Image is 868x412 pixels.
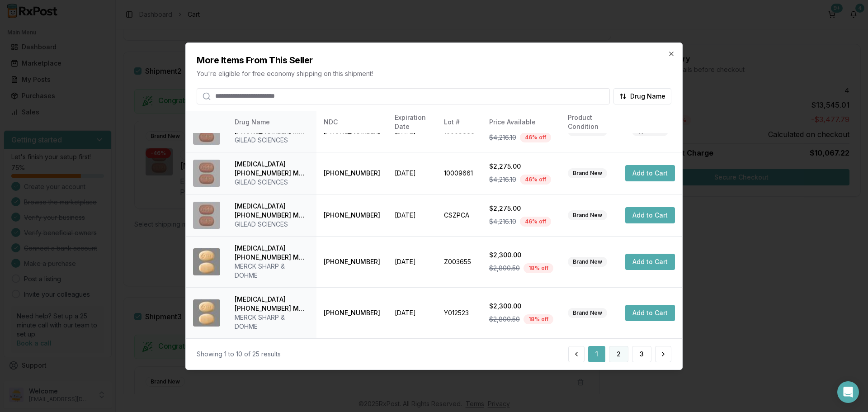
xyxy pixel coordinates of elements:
[489,302,553,311] div: $2,300.00
[193,248,220,275] img: Delstrigo 100-300-300 MG TABS
[387,236,437,287] td: [DATE]
[316,152,387,194] td: [PHONE_NUMBER]
[387,194,437,236] td: [DATE]
[387,287,437,338] td: [DATE]
[613,88,671,104] button: Drug Name
[489,133,516,142] span: $4,216.10
[235,220,309,229] div: GILEAD SCIENCES
[316,111,387,133] th: NDC
[630,91,665,100] span: Drug Name
[561,111,618,133] th: Product Condition
[193,160,220,187] img: Biktarvy 50-200-25 MG TABS
[387,111,437,133] th: Expiration Date
[568,308,607,318] div: Brand New
[197,53,671,66] h2: More Items From This Seller
[437,236,482,287] td: Z003655
[625,254,675,270] button: Add to Cart
[193,202,220,229] img: Biktarvy 50-200-25 MG TABS
[227,111,316,133] th: Drug Name
[437,152,482,194] td: 10009661
[316,194,387,236] td: [PHONE_NUMBER]
[489,217,516,226] span: $4,216.10
[235,313,309,331] div: MERCK SHARP & DOHME
[520,175,551,185] div: 46 % off
[625,165,675,181] button: Add to Cart
[235,295,309,313] div: [MEDICAL_DATA] [PHONE_NUMBER] MG TABS
[235,160,309,178] div: [MEDICAL_DATA] [PHONE_NUMBER] MG TABS
[387,152,437,194] td: [DATE]
[632,346,651,362] button: 3
[524,314,553,324] div: 18 % off
[197,69,671,78] p: You're eligible for free economy shipping on this shipment!
[235,262,309,280] div: MERCK SHARP & DOHME
[625,207,675,223] button: Add to Cart
[235,202,309,220] div: [MEDICAL_DATA] [PHONE_NUMBER] MG TABS
[632,126,668,136] div: In Cart
[588,346,605,362] button: 1
[437,194,482,236] td: CSZPCA
[235,178,309,187] div: GILEAD SCIENCES
[489,315,520,324] span: $2,800.50
[568,210,607,220] div: Brand New
[568,168,607,178] div: Brand New
[193,299,220,327] img: Delstrigo 100-300-300 MG TABS
[489,204,553,213] div: $2,275.00
[625,305,675,321] button: Add to Cart
[489,264,520,273] span: $2,800.50
[568,126,607,136] div: Brand New
[520,217,551,227] div: 46 % off
[235,136,309,145] div: GILEAD SCIENCES
[437,111,482,133] th: Lot #
[482,111,561,133] th: Price Available
[609,346,628,362] button: 2
[235,244,309,262] div: [MEDICAL_DATA] [PHONE_NUMBER] MG TABS
[489,175,516,184] span: $4,216.10
[316,287,387,338] td: [PHONE_NUMBER]
[193,118,220,145] img: Biktarvy 50-200-25 MG TABS
[197,350,281,359] div: Showing 1 to 10 of 25 results
[437,287,482,338] td: Y012523
[489,251,553,260] div: $2,300.00
[524,263,553,273] div: 18 % off
[520,133,551,142] div: 46 % off
[316,236,387,287] td: [PHONE_NUMBER]
[568,257,607,267] div: Brand New
[489,162,553,171] div: $2,275.00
